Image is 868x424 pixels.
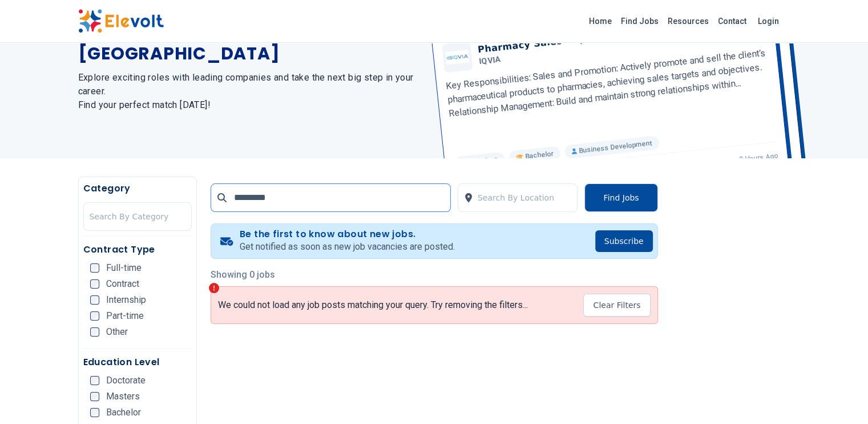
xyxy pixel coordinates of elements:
[90,376,99,385] input: Doctorate
[583,294,650,317] button: Clear Filters
[90,311,99,321] input: Part-time
[78,23,421,64] h1: The Latest Jobs in [GEOGRAPHIC_DATA]
[83,243,192,257] h5: Contract Type
[90,392,99,401] input: Masters
[106,392,140,401] span: Masters
[595,230,653,252] button: Subscribe
[83,355,192,369] h5: Education Level
[240,229,455,240] h4: Be the first to know about new jobs.
[106,311,144,321] span: Part-time
[90,279,99,289] input: Contract
[90,327,99,337] input: Other
[211,268,658,282] p: Showing 0 jobs
[90,408,99,417] input: Bachelor
[83,182,192,195] h5: Category
[616,12,663,30] a: Find Jobs
[78,71,421,112] h2: Explore exciting roles with leading companies and take the next big step in your career. Find you...
[751,10,786,33] a: Login
[584,12,616,30] a: Home
[106,327,128,337] span: Other
[663,12,713,30] a: Resources
[106,279,139,289] span: Contract
[106,408,141,417] span: Bachelor
[240,240,455,254] p: Get notified as soon as new job vacancies are posted.
[811,369,868,424] iframe: Chat Widget
[713,12,751,30] a: Contact
[106,263,142,273] span: Full-time
[106,376,146,385] span: Doctorate
[584,183,657,212] button: Find Jobs
[90,295,99,305] input: Internship
[218,299,528,311] p: We could not load any job posts matching your query. Try removing the filters...
[78,9,164,33] img: Elevolt
[106,295,146,305] span: Internship
[90,263,99,273] input: Full-time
